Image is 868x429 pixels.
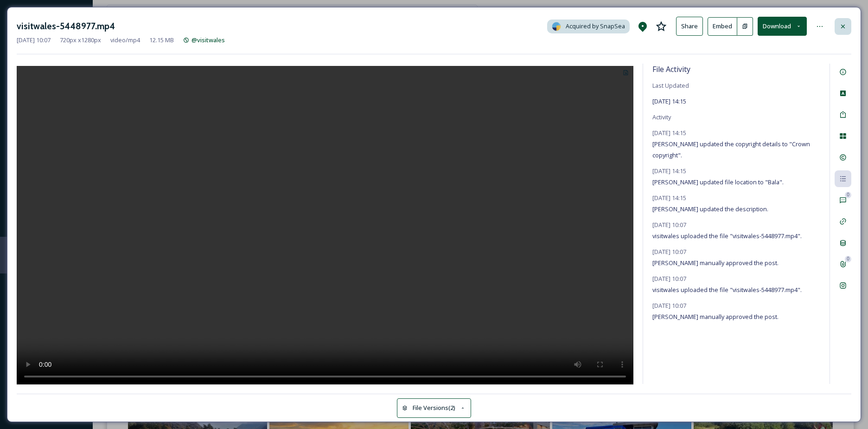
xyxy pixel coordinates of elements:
[652,97,686,105] span: [DATE] 14:15
[652,301,686,310] span: [DATE] 10:07
[652,167,686,175] span: [DATE] 14:15
[652,140,810,159] span: [PERSON_NAME] updated the copyright details to "Crown copyright".
[566,22,625,31] span: Acquired by SnapSea
[652,113,671,121] span: Activity
[17,36,51,45] span: [DATE] 10:07
[652,64,690,74] span: File Activity
[652,312,779,321] span: [PERSON_NAME] manually approved the post.
[652,286,802,294] span: visitwales uploaded the file "visitwales-5448977.mp4".
[652,178,784,186] span: [PERSON_NAME] updated file location to "Bala".
[652,129,686,137] span: [DATE] 14:15
[652,81,689,90] span: Last Updated
[652,232,802,240] span: visitwales uploaded the file "visitwales-5448977.mp4".
[845,256,851,262] div: 0
[149,36,174,45] span: 12.15 MB
[397,398,471,417] button: File Versions(2)
[652,221,686,229] span: [DATE] 10:07
[110,36,140,45] span: video/mp4
[552,22,561,31] img: snapsea-logo.png
[652,194,686,202] span: [DATE] 14:15
[758,17,807,36] button: Download
[191,36,225,44] span: @visitwales
[676,17,703,36] button: Share
[652,205,768,213] span: [PERSON_NAME] updated the description.
[652,274,686,283] span: [DATE] 10:07
[652,259,779,267] span: [PERSON_NAME] manually approved the post.
[17,19,115,33] h3: visitwales-5448977.mp4
[708,17,737,36] button: Embed
[845,192,851,198] div: 0
[60,36,101,45] span: 720 px x 1280 px
[652,247,686,256] span: [DATE] 10:07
